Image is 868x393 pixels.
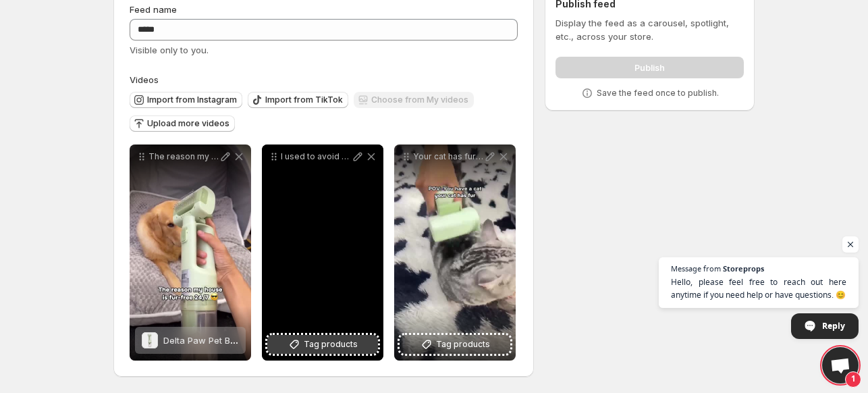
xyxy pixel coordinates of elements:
[142,332,158,348] img: Delta Paw Pet Brush Vacuum
[130,4,177,15] span: Feed name
[148,151,219,162] p: The reason my house is fur-free 247 NoMoreFurEverywhere dogmomlife homecleaning cleaninghacks fy ...
[671,276,846,301] span: Hello, please feel free to reach out here anytime if you need help or have questions. 😊
[130,45,209,55] span: Visible only to you.
[248,92,348,108] button: Import from TikTok
[130,92,242,108] button: Import from Instagram
[281,151,351,162] p: I used to avoid brushing my cat Shed hiss run away and the hair would go everywhere Then I found ...
[267,335,378,354] button: Tag products
[671,265,721,272] span: Message from
[597,88,719,99] p: Save the feed once to publish.
[845,371,861,388] span: 1
[822,314,845,338] span: Reply
[262,145,383,361] div: I used to avoid brushing my cat Shed hiss run away and the hair would go everywhere Then I found ...
[265,95,343,105] span: Import from TikTok
[436,338,490,351] span: Tag products
[394,145,516,361] div: Your cat has fur its fur flies in the airTag products
[147,118,229,129] span: Upload more videos
[163,335,286,346] span: Delta Paw Pet Brush Vacuum
[130,115,235,132] button: Upload more videos
[304,338,358,351] span: Tag products
[723,265,764,272] span: Storeprops
[147,95,237,105] span: Import from Instagram
[555,16,744,43] p: Display the feed as a carousel, spotlight, etc., across your store.
[413,151,483,162] p: Your cat has fur its fur flies in the air
[400,335,510,354] button: Tag products
[130,145,251,361] div: The reason my house is fur-free 247 NoMoreFurEverywhere dogmomlife homecleaning cleaninghacks fy ...
[822,347,859,384] div: Open chat
[130,74,159,85] span: Videos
